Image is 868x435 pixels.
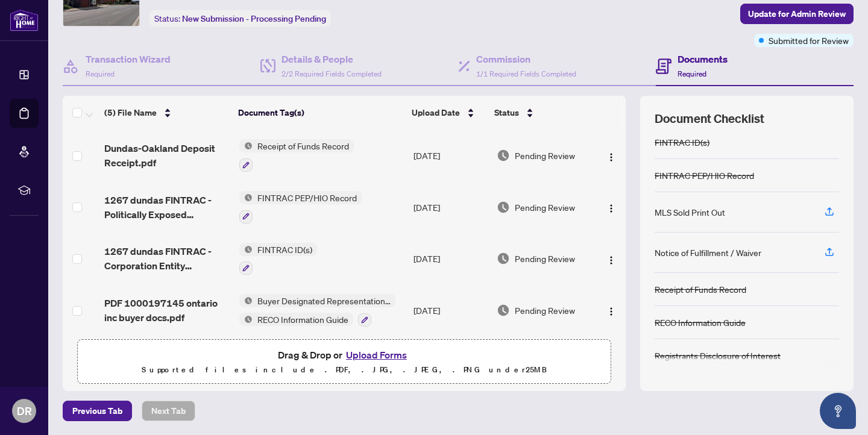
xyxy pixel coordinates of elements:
[409,130,492,181] td: [DATE]
[655,136,709,149] div: FINTRAC ID(s)
[678,69,706,78] span: Required
[655,169,754,182] div: FINTRAC PEP/HIO Record
[476,69,576,78] span: 1/1 Required Fields Completed
[497,201,510,214] img: Document Status
[606,307,616,316] img: Logo
[239,139,253,152] img: Status Icon
[86,52,171,66] h4: Transaction Wizard
[494,106,519,119] span: Status
[253,191,362,204] span: FINTRAC PEP/HIO Record
[99,96,233,130] th: (5) File Name
[748,4,846,23] span: Update for Admin Review
[233,96,407,130] th: Document Tag(s)
[253,313,353,326] span: RECO Information Guide
[606,255,616,265] img: Logo
[769,34,849,47] span: Submitted for Review
[606,204,616,213] img: Logo
[497,252,510,265] img: Document Status
[606,152,616,162] img: Logo
[239,294,395,327] button: Status IconBuyer Designated Representation AgreementStatus IconRECO Information Guide
[104,141,230,170] span: Dundas-Oakland Deposit Receipt.pdf
[253,294,395,307] span: Buyer Designated Representation Agreement
[655,246,761,259] div: Notice of Fulfillment / Waiver
[409,233,492,285] td: [DATE]
[407,96,489,130] th: Upload Date
[655,110,764,127] span: Document Checklist
[412,106,460,119] span: Upload Date
[142,401,195,421] button: Next Tab
[239,191,253,204] img: Status Icon
[78,340,611,384] span: Drag & Drop orUpload FormsSupported files include .PDF, .JPG, .JPEG, .PNG under25MB
[476,52,576,66] h4: Commission
[515,304,575,317] span: Pending Review
[104,244,230,273] span: 1267 dundas FINTRAC - Corporation Entity Identification Information Record.pdf
[655,316,746,329] div: RECO Information Guide
[655,349,781,362] div: Registrants Disclosure of Interest
[239,191,362,224] button: Status IconFINTRAC PEP/HIO Record
[281,69,382,78] span: 2/2 Required Fields Completed
[655,205,725,219] div: MLS Sold Print Out
[497,149,510,162] img: Document Status
[515,252,575,265] span: Pending Review
[86,69,115,78] span: Required
[409,181,492,233] td: [DATE]
[602,198,621,217] button: Logo
[239,139,354,172] button: Status IconReceipt of Funds Record
[281,52,382,66] h4: Details & People
[602,301,621,320] button: Logo
[497,304,510,317] img: Document Status
[239,243,253,256] img: Status Icon
[409,284,492,336] td: [DATE]
[182,13,326,24] span: New Submission - Processing Pending
[602,249,621,268] button: Logo
[655,283,746,296] div: Receipt of Funds Record
[104,106,157,119] span: (5) File Name
[515,149,575,162] span: Pending Review
[602,146,621,165] button: Logo
[678,52,728,66] h4: Documents
[239,313,253,326] img: Status Icon
[342,347,410,363] button: Upload Forms
[278,347,410,363] span: Drag & Drop or
[489,96,593,130] th: Status
[104,193,230,222] span: 1267 dundas FINTRAC - Politically Exposed Person_Head of International Organization C.pdf
[239,294,253,307] img: Status Icon
[515,201,575,214] span: Pending Review
[740,4,854,24] button: Update for Admin Review
[72,401,122,421] span: Previous Tab
[85,363,603,377] p: Supported files include .PDF, .JPG, .JPEG, .PNG under 25 MB
[17,402,32,419] span: DR
[239,243,317,275] button: Status IconFINTRAC ID(s)
[10,9,39,31] img: logo
[253,139,354,152] span: Receipt of Funds Record
[104,296,230,325] span: PDF 1000197145 ontario inc buyer docs.pdf
[149,10,331,27] div: Status:
[253,243,317,256] span: FINTRAC ID(s)
[63,401,132,421] button: Previous Tab
[820,393,856,429] button: Open asap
